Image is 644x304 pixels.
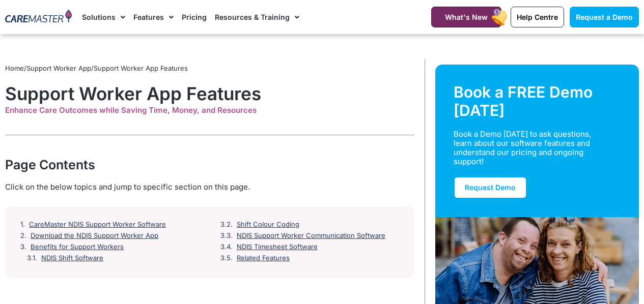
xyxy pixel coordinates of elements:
[5,106,414,115] div: Enhance Care Outcomes while Saving Time, Money, and Resources
[31,243,124,251] a: Benefits for Support Workers
[454,130,609,166] div: Book a Demo [DATE] to ask questions, learn about our software features and understand our pricing...
[237,221,299,229] a: Shift Colour Coding
[454,83,621,119] div: Book a FREE Demo [DATE]
[454,176,527,199] a: Request Demo
[237,243,318,251] a: NDIS Timesheet Software
[445,13,488,21] span: What's New
[517,13,558,21] span: Help Centre
[431,7,501,27] a: What's New
[29,221,166,229] a: CareMaster NDIS Support Worker Software
[576,13,633,21] span: Request a Demo
[511,7,564,27] a: Help Centre
[94,64,188,72] span: Support Worker App Features
[5,156,414,174] div: Page Contents
[570,7,639,27] a: Request a Demo
[41,254,103,262] a: NDIS Shift Software
[5,64,24,72] a: Home
[5,181,414,193] div: Click on the below topics and jump to specific section on this page.
[5,64,188,72] span: / /
[465,183,516,192] span: Request Demo
[237,232,385,240] a: NDIS Support Worker Communication Software
[237,254,290,262] a: Related Features
[5,10,72,24] img: CareMaster Logo
[26,64,91,72] a: Support Worker App
[31,232,158,240] a: Download the NDIS Support Worker App
[5,83,414,104] h1: Support Worker App Features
